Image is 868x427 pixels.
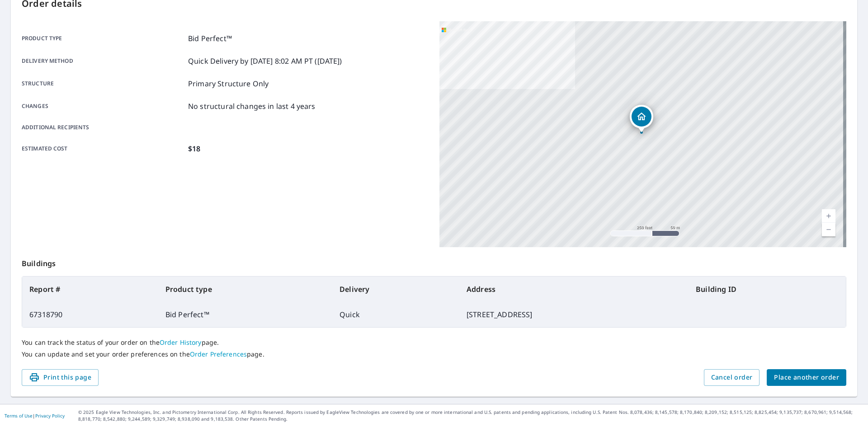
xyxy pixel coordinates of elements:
th: Address [459,277,689,302]
p: Structure [22,78,184,89]
p: You can update and set your order preferences on the page. [22,350,846,358]
a: Terms of Use [5,413,33,419]
p: Product type [22,33,184,44]
p: Quick Delivery by [DATE] 8:02 AM PT ([DATE]) [188,56,342,66]
button: Print this page [22,369,99,386]
p: Buildings [22,247,846,276]
a: Order History [160,338,202,347]
p: Additional recipients [22,123,184,131]
button: Cancel order [704,369,760,386]
th: Delivery [332,277,459,302]
td: [STREET_ADDRESS] [459,302,689,327]
td: Bid Perfect™ [158,302,332,327]
a: Order Preferences [190,350,247,358]
th: Report # [22,277,158,302]
a: Current Level 17, Zoom In [822,209,835,223]
p: Changes [22,101,184,112]
p: | [5,413,65,418]
span: Cancel order [711,372,753,383]
th: Product type [158,277,332,302]
span: Print this page [29,372,91,383]
p: No structural changes in last 4 years [188,101,316,112]
button: Place another order [767,369,846,386]
th: Building ID [689,277,846,302]
td: Quick [332,302,459,327]
p: Estimated cost [22,143,184,154]
a: Privacy Policy [35,413,65,419]
p: $18 [188,143,200,154]
span: Place another order [774,372,839,383]
p: © 2025 Eagle View Technologies, Inc. and Pictometry International Corp. All Rights Reserved. Repo... [78,409,863,422]
p: Primary Structure Only [188,78,269,89]
p: Bid Perfect™ [188,33,232,44]
a: Current Level 17, Zoom Out [822,223,835,236]
td: 67318790 [22,302,158,327]
p: Delivery method [22,56,184,66]
p: You can track the status of your order on the page. [22,338,846,347]
div: Dropped pin, building 1, Residential property, 2310 9th Ave SE Watertown, SD 57201 [630,105,653,133]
